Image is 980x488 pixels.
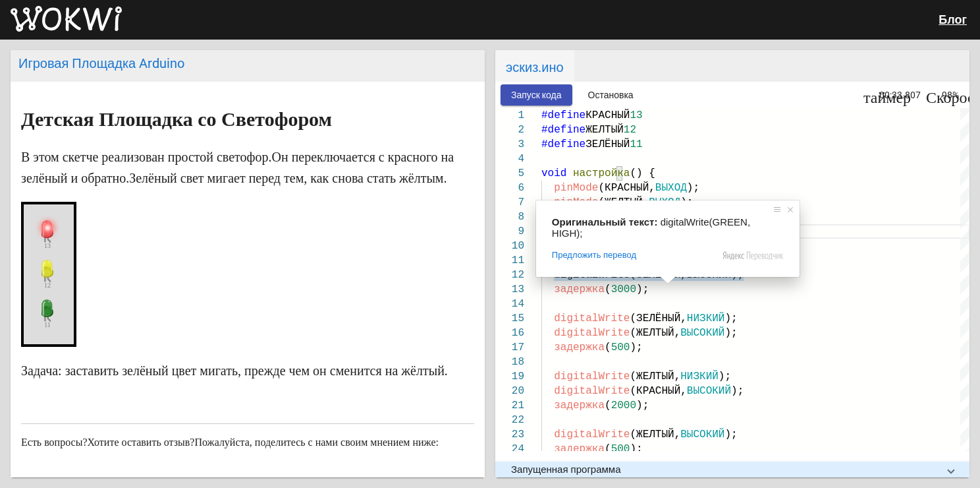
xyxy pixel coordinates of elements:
[11,6,122,32] img: Вокви
[605,400,611,412] ya-tr-span: (
[731,385,744,397] ya-tr-span: );
[194,437,439,448] ya-tr-span: Пожалуйста, поделитесь с нами своим мнением ниже:
[495,210,524,224] div: 8
[724,429,737,441] ya-tr-span: );
[611,443,630,455] ya-tr-span: 500
[585,138,630,150] ya-tr-span: ЗЕЛЁНЫЙ
[495,166,524,181] div: 5
[605,443,611,455] ya-tr-span: (
[495,355,524,369] div: 18
[687,313,725,324] ya-tr-span: НИЗКИЙ
[649,197,680,208] ya-tr-span: ВЫХОД
[630,429,680,441] ya-tr-span: (ЖЕЛТЫЙ,
[541,109,585,121] ya-tr-span: #define
[554,400,605,412] ya-tr-span: задержка
[630,109,642,121] ya-tr-span: 13
[879,90,921,100] span: 00:33.807
[21,437,88,448] ya-tr-span: Есть вопросы?
[598,197,649,208] ya-tr-span: (ЖЕЛТЫЙ,
[630,168,655,179] ya-tr-span: () {
[630,138,642,150] ya-tr-span: 11
[495,195,524,210] div: 7
[495,311,524,326] div: 15
[511,464,621,475] ya-tr-span: Запущенная программа
[495,384,524,398] div: 20
[495,123,524,137] div: 2
[21,363,448,378] ya-tr-span: Задача: заставить зелёный цвет мигать, прежде чем он сменится на жёлтый.
[680,429,724,441] ya-tr-span: ВЫСОКИЙ
[554,371,630,382] span: digitalWrite
[588,90,634,101] ya-tr-span: Остановка
[724,327,737,339] span: );
[636,400,649,412] ya-tr-span: );
[573,168,630,179] ya-tr-span: настройка
[942,90,969,100] span: 98%
[541,124,585,136] ya-tr-span: #define
[630,443,642,455] ya-tr-span: );
[863,87,911,103] ya-tr-span: таймер
[541,168,566,179] ya-tr-span: void
[655,182,687,194] ya-tr-span: ВЫХОД
[506,59,564,75] ya-tr-span: эскиз.ино
[630,385,686,397] ya-tr-span: (КРАСНЫЙ,
[611,342,630,353] span: 500
[611,284,636,295] ya-tr-span: 3000
[495,369,524,384] div: 19
[605,284,611,295] ya-tr-span: (
[687,182,699,194] ya-tr-span: );
[578,84,644,105] button: Остановка
[554,385,630,397] ya-tr-span: digitalWrite
[724,313,737,324] ya-tr-span: );
[680,371,719,382] span: НИЗКИЙ
[552,249,636,261] span: Предложить перевод
[495,282,524,297] div: 13
[495,326,524,340] div: 16
[21,150,272,164] ya-tr-span: В этом скетче реализован простой светофор.
[554,284,605,295] ya-tr-span: задержка
[680,327,724,339] span: ВЫСОКИЙ
[495,239,524,253] div: 10
[611,400,636,412] ya-tr-span: 2000
[495,398,524,413] div: 21
[495,413,524,427] div: 22
[495,340,524,355] div: 17
[495,268,524,282] div: 12
[495,137,524,152] div: 3
[687,385,731,397] ya-tr-span: ВЫСОКИЙ
[554,342,605,353] span: задержка
[88,437,195,448] ya-tr-span: Хотите оставить отзыв?
[495,427,524,442] div: 23
[495,462,969,477] mat-expansion-panel-header: Запущенная программа
[554,197,598,208] ya-tr-span: pinMode
[21,150,454,185] ya-tr-span: Он переключается с красного на зелёный и обратно.
[495,181,524,195] div: 6
[495,224,524,239] div: 9
[630,342,642,353] span: );
[495,253,524,268] div: 11
[605,342,611,353] span: (
[554,429,630,441] ya-tr-span: digitalWrite
[554,182,598,194] ya-tr-span: pinMode
[585,109,630,121] ya-tr-span: КРАСНЫЙ
[129,171,447,185] ya-tr-span: Зелёный свет мигает перед тем, как снова стать жёлтым.
[554,443,605,455] ya-tr-span: задержка
[495,108,524,123] div: 1
[630,313,686,324] ya-tr-span: (ЗЕЛЁНЫЙ,
[495,297,524,311] div: 14
[495,442,524,456] div: 24
[636,284,649,295] ya-tr-span: );
[554,327,630,339] span: digitalWrite
[598,182,655,194] ya-tr-span: (КРАСНЫЙ,
[21,108,332,130] ya-tr-span: Детская Площадка со Светофором
[939,13,967,26] a: Блог
[552,216,658,228] span: Оригинальный текст:
[541,138,585,150] ya-tr-span: #define
[554,313,630,324] ya-tr-span: digitalWrite
[680,197,693,208] ya-tr-span: );
[495,152,524,166] div: 4
[719,371,731,382] span: );
[630,327,680,339] span: (ЖЕЛТЫЙ,
[501,84,572,105] button: Запуск кода
[624,124,636,136] ya-tr-span: 12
